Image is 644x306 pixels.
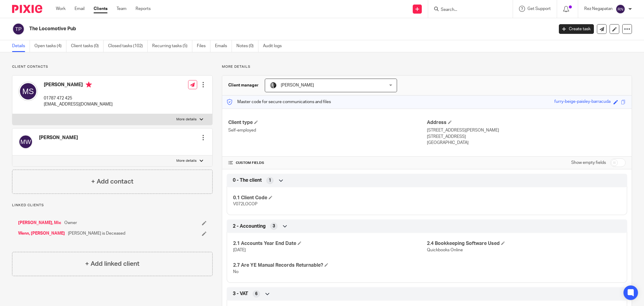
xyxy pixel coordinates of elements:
[263,40,286,52] a: Audit logs
[39,135,78,141] h4: [PERSON_NAME]
[176,117,197,122] p: More details
[64,220,77,226] span: Owner
[228,161,427,165] h4: CUSTOM FIELDS
[281,83,314,87] span: [PERSON_NAME]
[440,7,495,13] input: Search
[12,64,213,69] p: Client contacts
[108,40,148,52] a: Closed tasks (102)
[233,195,427,201] h4: 0.1 Client Code
[427,240,621,247] h4: 2.4 Bookkeeping Software Used
[34,40,66,52] a: Open tasks (4)
[559,24,594,34] a: Create task
[18,82,38,101] img: svg%3E
[616,4,625,14] img: svg%3E
[152,40,192,52] a: Recurring tasks (5)
[91,177,133,186] h4: + Add contact
[56,6,66,12] a: Work
[18,135,33,149] img: svg%3E
[176,158,197,163] p: More details
[233,262,427,269] h4: 2.7 Are YE Manual Records Returnable?
[75,6,85,12] a: Email
[427,134,626,140] p: [STREET_ADDRESS]
[233,177,262,184] span: 0 - The client
[427,140,626,146] p: [GEOGRAPHIC_DATA]
[44,82,113,89] h4: [PERSON_NAME]
[554,99,610,106] div: furry-beige-paisley-barracuda
[12,23,25,35] img: svg%3E
[12,40,30,52] a: Details
[86,82,92,88] i: Primary
[44,101,113,107] p: [EMAIL_ADDRESS][DOMAIN_NAME]
[233,248,246,252] span: [DATE]
[117,6,127,12] a: Team
[233,240,427,247] h4: 2.1 Accounts Year End Date
[273,223,275,229] span: 3
[571,160,606,166] label: Show empty fields
[233,291,248,297] span: 3 - VAT
[44,95,113,101] p: 01787 472 425
[228,82,259,88] h3: Client manager
[12,203,213,208] p: Linked clients
[71,40,104,52] a: Client tasks (0)
[427,248,463,252] span: Quickbooks Online
[18,230,65,236] a: Wenn, [PERSON_NAME]
[227,99,331,105] p: Master code for secure communications and files
[136,6,151,12] a: Reports
[233,223,266,229] span: 2 - Accounting
[584,6,613,12] p: Rez Negapatan
[427,127,626,133] p: [STREET_ADDRESS][PERSON_NAME]
[197,40,210,52] a: Files
[222,64,632,69] p: More details
[18,220,61,226] a: [PERSON_NAME], Mic
[94,6,107,12] a: Clients
[527,7,551,11] span: Get Support
[68,230,125,236] span: [PERSON_NAME] is Deceased
[29,26,446,32] h2: The Locomotive Pub
[228,119,427,126] h4: Client type
[85,259,139,269] h4: + Add linked client
[270,82,277,89] img: DSC_9061-3.jpg
[269,177,271,184] span: 1
[215,40,232,52] a: Emails
[12,5,42,13] img: Pixie
[427,119,626,126] h4: Address
[236,40,258,52] a: Notes (0)
[233,270,239,274] span: No
[233,202,258,206] span: V072LOCOP
[255,291,258,297] span: 6
[228,127,427,133] p: Self-employed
